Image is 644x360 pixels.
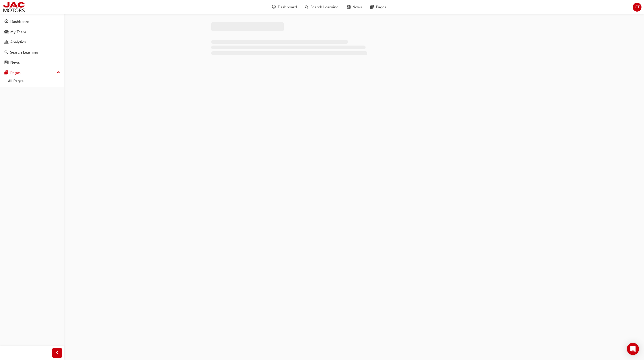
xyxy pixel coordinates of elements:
[57,69,60,76] span: up-icon
[2,17,62,26] a: Dashboard
[2,37,62,47] a: Analytics
[10,50,38,55] div: Search Learning
[347,4,350,10] span: news-icon
[352,4,362,10] span: News
[5,71,8,75] span: pages-icon
[10,19,29,25] div: Dashboard
[55,350,59,356] span: prev-icon
[272,4,276,10] span: guage-icon
[627,343,639,355] div: Open Intercom Messenger
[2,58,62,67] a: News
[635,4,640,10] span: CT
[2,16,62,68] button: DashboardMy TeamAnalyticsSearch LearningNews
[366,2,390,12] a: pages-iconPages
[2,48,62,57] a: Search Learning
[5,20,8,24] span: guage-icon
[278,4,297,10] span: Dashboard
[10,60,20,65] div: News
[301,2,343,12] a: search-iconSearch Learning
[3,2,25,13] img: jac-portal
[2,68,62,77] button: Pages
[5,40,8,45] span: chart-icon
[310,4,339,10] span: Search Learning
[5,50,8,55] span: search-icon
[305,4,308,10] span: search-icon
[10,39,26,45] div: Analytics
[6,77,62,85] a: All Pages
[2,27,62,37] a: My Team
[343,2,366,12] a: news-iconNews
[370,4,374,10] span: pages-icon
[376,4,386,10] span: Pages
[268,2,301,12] a: guage-iconDashboard
[633,3,641,12] button: CT
[5,30,8,34] span: people-icon
[10,29,26,35] div: My Team
[10,70,21,76] div: Pages
[5,60,8,65] span: news-icon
